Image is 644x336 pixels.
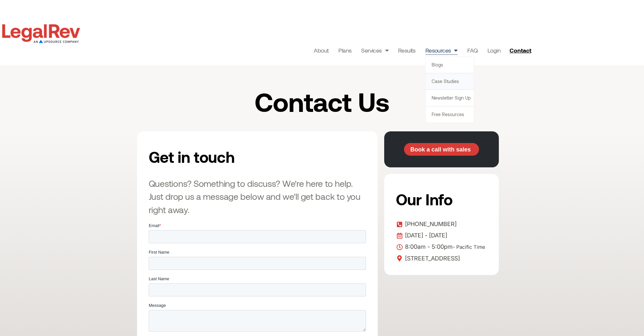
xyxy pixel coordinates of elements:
[507,45,536,55] a: Contact
[396,186,485,213] h2: Our Info
[403,219,457,229] span: [PHONE_NUMBER]
[426,73,474,90] a: Case Studies
[149,177,366,216] h3: Questions? Something to discuss? We're here to help. Just drop us a message below and we'll get b...
[398,46,416,55] a: Results
[487,46,500,55] a: Login
[403,231,447,240] span: [DATE] - [DATE]
[510,47,531,53] span: Contact
[453,244,485,250] span: - Pacific Time
[425,56,474,123] ul: Resources
[410,147,471,152] span: Book a call with sales
[314,46,329,55] a: About
[149,143,301,170] h2: Get in touch
[425,46,458,55] a: Resources
[338,46,351,55] a: Plans
[426,57,474,73] a: Blogs
[426,90,474,106] a: Newsletter sign up
[403,254,460,263] span: [STREET_ADDRESS]
[426,106,474,123] a: Free Resources
[467,46,478,55] a: FAQ
[404,143,479,156] a: Book a call with sales
[314,46,500,55] nav: Menu
[193,88,452,115] h1: Contact Us
[361,46,388,55] a: Services
[403,242,485,252] span: 8:00am - 5:00pm
[396,219,487,229] a: [PHONE_NUMBER]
